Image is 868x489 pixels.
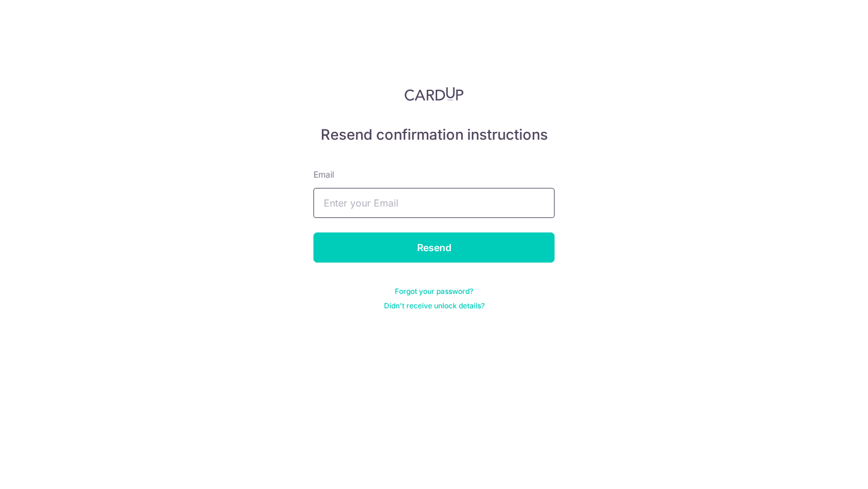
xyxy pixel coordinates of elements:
[384,301,485,311] a: Didn't receive unlock details?
[313,169,334,181] label: Email
[395,287,473,296] a: Forgot your password?
[313,188,555,218] input: Enter your Email
[313,232,555,263] input: Resend
[313,125,555,145] h5: Resend confirmation instructions
[404,87,464,101] img: CardUp Logo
